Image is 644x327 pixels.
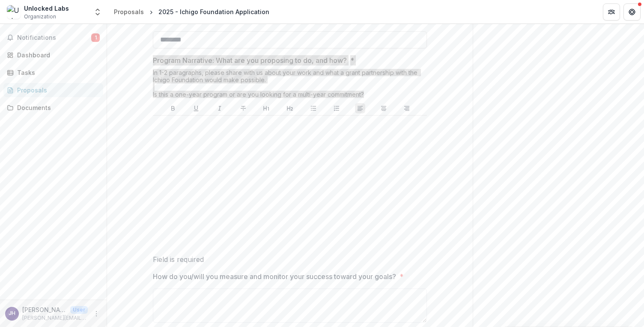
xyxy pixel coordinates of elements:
[308,103,319,113] button: Bullet List
[603,3,620,21] button: Partners
[3,48,103,62] a: Dashboard
[3,31,103,45] button: Notifications1
[238,103,248,113] button: Strike
[3,83,103,97] a: Proposals
[24,13,56,21] span: Organization
[158,7,269,16] div: 2025 - Ichigo Foundation Application
[7,5,21,19] img: Unlocked Labs
[17,34,91,42] span: Notifications
[22,305,67,314] p: [PERSON_NAME]
[331,103,342,113] button: Ordered List
[9,311,15,316] div: Jessica Hicklin
[17,68,96,77] div: Tasks
[215,103,225,113] button: Italicize
[114,7,144,16] div: Proposals
[24,4,69,13] div: Unlocked Labs
[153,55,347,65] p: Program Narrative: What are you proposing to do, and how?
[110,6,273,18] nav: breadcrumb
[70,306,88,314] p: User
[285,103,295,113] button: Heading 2
[3,65,103,80] a: Tasks
[261,103,271,113] button: Heading 1
[17,86,96,95] div: Proposals
[623,3,641,21] button: Get Help
[153,254,427,265] div: Field is required
[3,101,103,115] a: Documents
[379,103,389,113] button: Align Center
[91,309,101,319] button: More
[110,6,147,18] a: Proposals
[402,103,412,113] button: Align Right
[91,33,100,42] span: 1
[92,3,104,21] button: Open entity switcher
[191,103,201,113] button: Underline
[17,51,96,59] div: Dashboard
[355,103,365,113] button: Align Left
[153,271,396,282] p: How do you/will you measure and monitor your success toward your goals?
[17,103,96,112] div: Documents
[168,103,178,113] button: Bold
[22,314,88,322] p: [PERSON_NAME][EMAIL_ADDRESS][DOMAIN_NAME]
[153,69,427,101] div: In 1-2 paragraphs, please share with us about your work and what a grant partnership with the Ich...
